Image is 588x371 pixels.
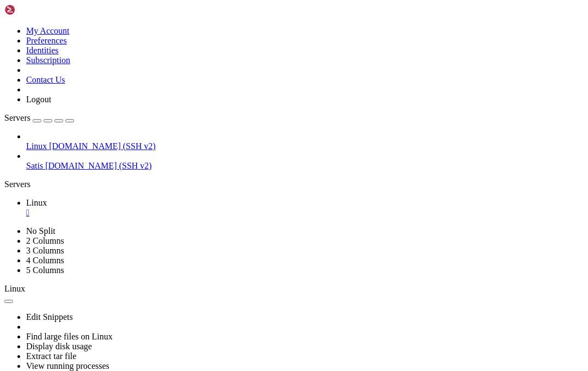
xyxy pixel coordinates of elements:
x-row: System load: 1.06 [4,46,445,51]
a:  [26,208,584,218]
x-row: * Management: [URL][DOMAIN_NAME] [4,20,445,26]
a: No Split [26,226,56,236]
span: Linux [26,141,47,151]
span: Linux [26,198,47,207]
a: Subscription [26,55,70,65]
span: Servers [4,113,30,122]
x-row: Processes: 252 [4,66,445,72]
x-row: [URL][DOMAIN_NAME] [4,108,445,113]
span: Satis [26,161,43,170]
li: Satis [DOMAIN_NAME] (SSH v2) [26,151,584,171]
x-row: Users logged in: 1 [4,72,445,77]
li: Linux [DOMAIN_NAME] (SSH v2) [26,132,584,151]
span: Linux [4,284,25,293]
div: Servers [4,180,584,189]
x-row: root@tth1:~# [4,175,445,181]
a: Contact Us [26,75,65,84]
a: Edit Snippets [26,312,73,321]
a: 5 Columns [26,265,64,275]
a: Display disk usage [26,342,92,351]
x-row: IPv6 address for eth0: [TECHNICAL_ID] [4,82,445,88]
a: Find large files on Linux [26,332,113,341]
x-row: 18 updates can be applied immediately. [4,128,445,134]
div: (13, 33) [39,175,41,181]
a: 2 Columns [26,236,64,245]
a: My Account [26,26,70,35]
span: [DOMAIN_NAME] (SSH v2) [49,141,156,151]
x-row: * Support: [URL][DOMAIN_NAME] [4,25,445,30]
a: Logout [26,95,51,104]
x-row: System information as of [DATE] [4,35,445,41]
x-row: Expanded Security Maintenance for Applications is not enabled. [4,118,445,123]
a: 3 Columns [26,246,64,255]
a: Servers [4,113,74,122]
x-row: 5 additional security updates can be applied with ESM Apps. [4,144,445,150]
span: [DOMAIN_NAME] (SSH v2) [45,161,152,170]
x-row: *** System restart required *** [4,165,445,170]
x-row: Last login: [DATE] from [TECHNICAL_ID] [4,170,445,175]
x-row: Usage of /: 28.3% of 484.40GB [4,51,445,57]
a: Identities [26,46,59,55]
x-row: Swap usage: 0% [4,61,445,67]
a: Preferences [26,36,67,45]
a: Linux [DOMAIN_NAME] (SSH v2) [26,141,584,151]
img: Shellngn [4,4,67,15]
x-row: * Strictly confined Kubernetes makes edge and IoT secure. Learn how MicroK8s [4,92,445,98]
x-row: Learn more about enabling ESM Apps service at [URL][DOMAIN_NAME] [4,149,445,154]
x-row: * Documentation: [URL][DOMAIN_NAME] [4,15,445,20]
a: View running processes [26,361,109,370]
x-row: To see these additional updates run: apt list --upgradable [4,134,445,139]
a: 4 Columns [26,256,64,265]
x-row: just raised the bar for easy, resilient and secure K8s cluster deployment. [4,97,445,103]
x-row: IPv4 address for eth0: [TECHNICAL_ID] [4,77,445,82]
a: Extract tar file [26,351,76,361]
x-row: Memory usage: 26% [4,56,445,61]
a: Linux [26,198,584,218]
x-row: Welcome to Ubuntu 22.04.5 LTS (GNU/Linux 5.15.0-156-generic x86_64) [4,4,445,10]
a: Satis [DOMAIN_NAME] (SSH v2) [26,161,584,171]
